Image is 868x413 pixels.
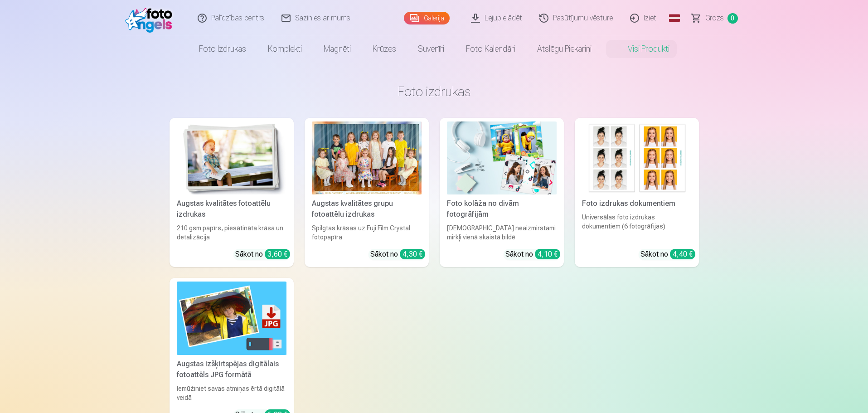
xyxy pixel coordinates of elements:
img: /fa1 [125,4,177,33]
a: Augstas kvalitātes grupu fotoattēlu izdrukasSpilgtas krāsas uz Fuji Film Crystal fotopapīraSākot ... [305,118,429,267]
a: Atslēgu piekariņi [526,36,602,62]
div: Sākot no [370,249,425,260]
span: 0 [727,13,738,24]
a: Magnēti [313,36,362,62]
div: Spilgtas krāsas uz Fuji Film Crystal fotopapīra [308,224,425,242]
a: Foto kolāža no divām fotogrāfijāmFoto kolāža no divām fotogrāfijām[DEMOGRAPHIC_DATA] neaizmirstam... [440,118,564,267]
a: Galerija [404,12,450,24]
a: Foto izdrukas dokumentiemFoto izdrukas dokumentiemUniversālas foto izdrukas dokumentiem (6 fotogr... [575,118,699,267]
div: Sākot no [505,249,560,260]
div: [DEMOGRAPHIC_DATA] neaizmirstami mirkļi vienā skaistā bildē [443,224,560,242]
div: Universālas foto izdrukas dokumentiem (6 fotogrāfijas) [578,213,695,242]
a: Visi produkti [602,36,680,62]
a: Krūzes [362,36,407,62]
a: Augstas kvalitātes fotoattēlu izdrukasAugstas kvalitātes fotoattēlu izdrukas210 gsm papīrs, piesā... [170,118,294,267]
a: Komplekti [257,36,313,62]
div: Foto izdrukas dokumentiem [578,198,695,209]
img: Foto kolāža no divām fotogrāfijām [447,121,557,194]
div: 210 gsm papīrs, piesātināta krāsa un detalizācija [173,224,290,242]
div: Iemūžiniet savas atmiņas ērtā digitālā veidā [173,384,290,402]
div: Sākot no [640,249,695,260]
img: Augstas kvalitātes fotoattēlu izdrukas [177,121,286,194]
img: Foto izdrukas dokumentiem [582,121,692,194]
a: Foto izdrukas [188,36,257,62]
div: 4,10 € [535,249,560,259]
div: Foto kolāža no divām fotogrāfijām [443,198,560,220]
div: 4,40 € [670,249,695,259]
span: Grozs [705,13,724,24]
div: 3,60 € [265,249,290,259]
div: Sākot no [235,249,290,260]
a: Suvenīri [407,36,455,62]
div: 4,30 € [400,249,425,259]
div: Augstas kvalitātes grupu fotoattēlu izdrukas [308,198,425,220]
div: Augstas izšķirtspējas digitālais fotoattēls JPG formātā [173,359,290,380]
img: Augstas izšķirtspējas digitālais fotoattēls JPG formātā [177,282,286,355]
h3: Foto izdrukas [177,83,692,100]
a: Foto kalendāri [455,36,526,62]
div: Augstas kvalitātes fotoattēlu izdrukas [173,198,290,220]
